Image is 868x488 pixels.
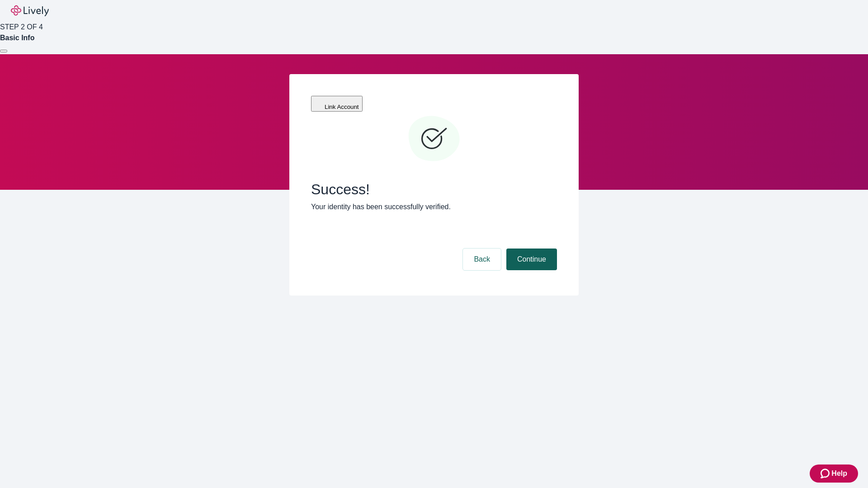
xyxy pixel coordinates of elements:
button: Link Account [311,96,363,112]
img: Lively [11,5,49,16]
p: Your identity has been successfully verified. [311,202,557,212]
button: Back [463,249,501,270]
span: Success! [311,181,557,198]
svg: Checkmark icon [407,112,461,166]
span: Help [831,468,847,479]
button: Zendesk support iconHelp [810,465,858,483]
button: Continue [506,249,557,270]
svg: Zendesk support icon [821,468,831,479]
